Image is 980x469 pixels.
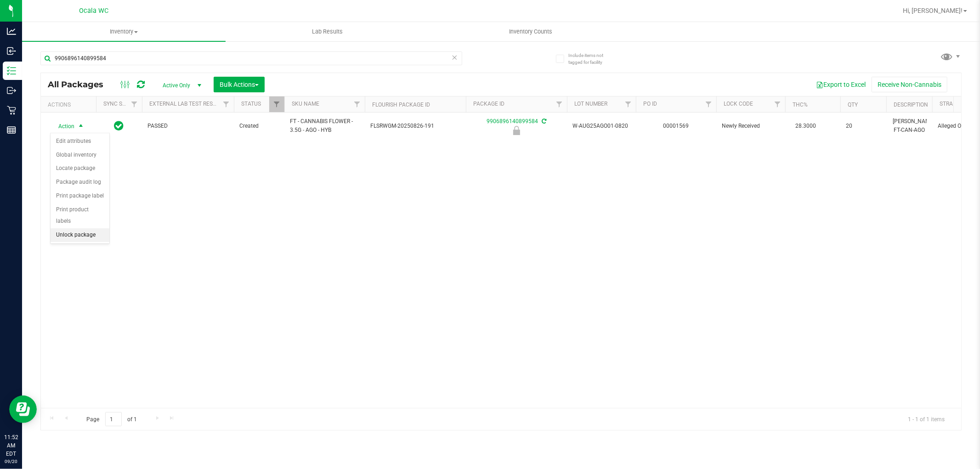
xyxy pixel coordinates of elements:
[51,162,109,175] li: Locate package
[75,120,87,133] span: select
[7,125,16,135] inline-svg: Reports
[663,123,689,129] a: 00001569
[105,412,122,426] input: 1
[7,27,16,36] inline-svg: Analytics
[51,175,109,189] li: Package audit log
[429,22,633,41] a: Inventory Counts
[290,117,359,135] span: FT - CANNABIS FLOWER - 3.5G - AGO - HYB
[487,118,538,124] a: 9906896140899584
[770,96,785,112] a: Filter
[9,396,37,423] iframe: Resource center
[22,28,226,36] span: Inventory
[4,458,18,465] p: 09/20
[79,7,108,15] span: Ocala WC
[127,96,142,112] a: Filter
[940,101,958,107] a: Strain
[22,22,226,41] a: Inventory
[7,66,16,75] inline-svg: Inventory
[793,102,808,108] a: THC%
[7,86,16,95] inline-svg: Outbound
[872,77,947,92] button: Receive Non-Cannabis
[621,96,636,112] a: Filter
[147,122,228,130] span: PASSED
[572,122,630,130] span: W-AUG25AGO01-0820
[220,81,259,88] span: Bulk Actions
[568,52,614,66] span: Include items not tagged for facility
[51,148,109,162] li: Global inventory
[239,122,279,130] span: Created
[810,77,872,92] button: Export to Excel
[241,101,261,107] a: Status
[219,96,234,112] a: Filter
[103,101,139,107] a: Sync Status
[226,22,429,41] a: Lab Results
[214,77,265,92] button: Bulk Actions
[50,120,75,133] span: Action
[370,122,460,130] span: FLSRWGM-20250826-191
[40,51,462,65] input: Search Package ID, Item Name, SKU, Lot or Part Number...
[114,119,124,132] span: In Sync
[497,28,565,36] span: Inventory Counts
[552,96,567,112] a: Filter
[48,102,92,108] div: Actions
[791,119,821,133] span: 28.3000
[149,101,221,107] a: External Lab Test Result
[372,102,430,108] a: Flourish Package ID
[722,122,780,130] span: Newly Received
[892,116,927,136] div: [PERSON_NAME]-FT-CAN-AGO
[901,412,952,426] span: 1 - 1 of 1 items
[7,106,16,115] inline-svg: Retail
[894,102,928,108] a: Description
[903,7,963,14] span: Hi, [PERSON_NAME]!
[701,96,716,112] a: Filter
[452,51,458,63] span: Clear
[473,101,504,107] a: Package ID
[7,46,16,56] inline-svg: Inbound
[79,412,145,426] span: Page of 1
[51,135,109,148] li: Edit attributes
[292,101,319,107] a: SKU Name
[846,122,881,130] span: 20
[51,228,109,242] li: Unlock package
[48,79,113,90] span: All Packages
[269,96,284,112] a: Filter
[643,101,657,107] a: PO ID
[465,126,568,135] div: Newly Received
[51,203,109,228] li: Print product labels
[540,118,546,124] span: Sync from Compliance System
[724,101,753,107] a: Lock Code
[300,28,355,36] span: Lab Results
[574,101,607,107] a: Lot Number
[4,433,18,458] p: 11:52 AM EDT
[848,102,858,108] a: Qty
[350,96,365,112] a: Filter
[51,189,109,203] li: Print package label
